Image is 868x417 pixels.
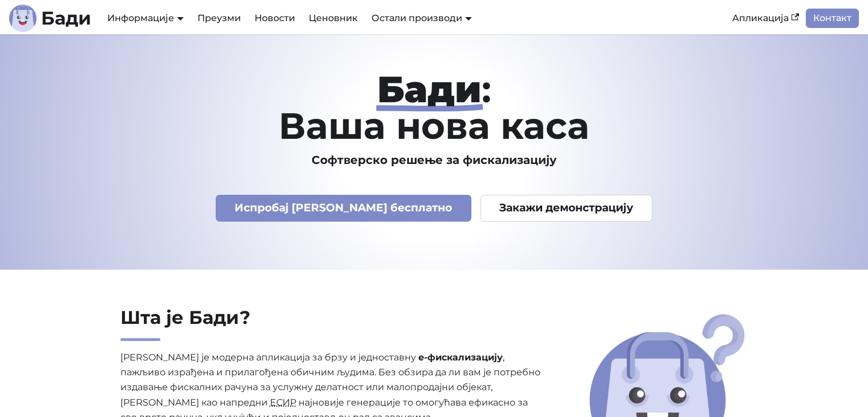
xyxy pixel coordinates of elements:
[302,9,365,28] a: Ценовник
[418,352,503,363] strong: е-фискализацију
[216,195,471,222] a: Испробај [PERSON_NAME] бесплатно
[377,67,482,111] strong: Бади
[481,195,653,222] a: Закажи демонстрацију
[9,5,37,32] img: Лого
[107,13,184,23] a: Информације
[806,9,859,28] a: Контакт
[191,9,248,28] a: Преузми
[120,306,542,341] h2: Шта је Бади?
[9,5,91,32] a: ЛогоБади
[270,397,296,408] abbr: Електронски систем за издавање рачуна
[67,71,802,144] h1: : Ваша нова каса
[67,153,802,167] h3: Софтверско решење за фискализацију
[41,9,91,27] b: Бади
[372,13,472,23] a: Остали производи
[725,9,806,28] a: Апликација
[248,9,302,28] a: Новости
